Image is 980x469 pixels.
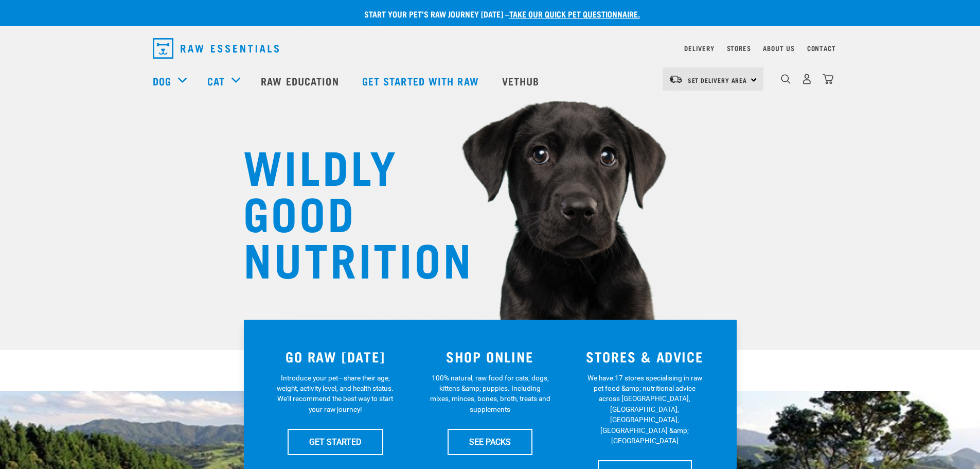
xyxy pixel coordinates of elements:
[145,34,836,63] nav: dropdown navigation
[419,349,561,364] h3: SHOP ONLINE
[251,60,351,101] a: Raw Education
[669,75,683,84] img: van-moving.png
[584,373,705,446] p: We have 17 stores specialising in raw pet food &amp; nutritional advice across [GEOGRAPHIC_DATA],...
[727,46,751,50] a: Stores
[781,74,791,84] img: home-icon-1@2x.png
[207,73,225,89] a: Cat
[448,429,532,455] a: SEE PACKS
[430,373,550,415] p: 100% natural, raw food for cats, dogs, kittens &amp; puppies. Including mixes, minces, bones, bro...
[574,349,716,364] h3: STORES & ADVICE
[807,46,836,50] a: Contact
[492,60,553,101] a: Vethub
[684,46,714,50] a: Delivery
[763,46,794,50] a: About Us
[288,429,383,455] a: GET STARTED
[275,373,396,415] p: Introduce your pet—share their age, weight, activity level, and health status. We'll recommend th...
[509,11,640,16] a: take our quick pet questionnaire.
[823,74,833,84] img: home-icon@2x.png
[264,349,407,364] h3: GO RAW [DATE]
[153,73,171,89] a: Dog
[352,60,492,101] a: Get started with Raw
[801,74,812,84] img: user.png
[688,78,747,82] span: Set Delivery Area
[153,38,279,59] img: Raw Essentials Logo
[243,142,449,281] h1: WILDLY GOOD NUTRITION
